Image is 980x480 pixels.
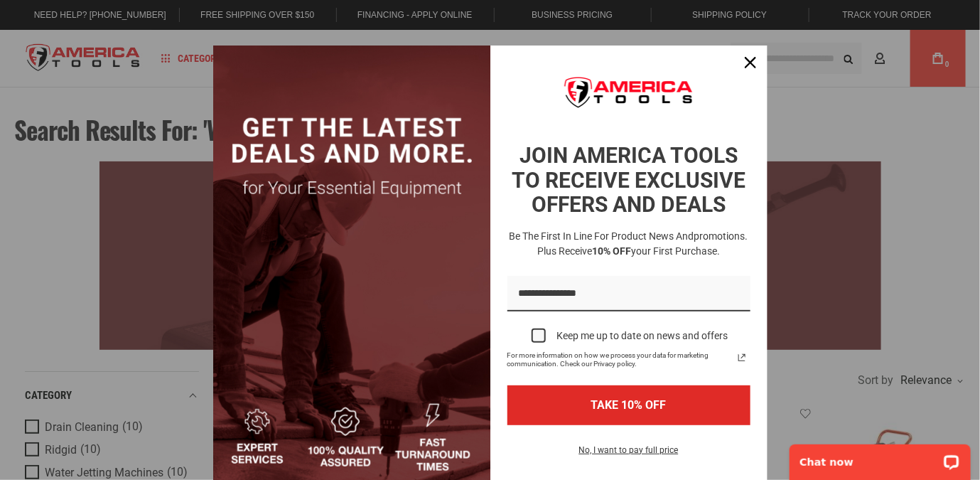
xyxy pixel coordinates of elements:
[780,435,980,480] iframe: LiveChat chat widget
[733,46,768,80] button: Close
[733,349,750,366] svg: link icon
[568,442,690,466] button: No, I want to pay full price
[537,230,748,257] span: promotions. Plus receive your first purchase.
[507,351,733,368] span: For more information on how we process your data for marketing communication. Check our Privacy p...
[507,276,750,312] input: Email field
[745,57,756,68] svg: close icon
[505,229,753,259] h3: Be the first in line for product news and
[557,330,728,342] div: Keep me up to date on news and offers
[507,385,750,425] button: TAKE 10% OFF
[512,143,745,217] strong: JOIN AMERICA TOOLS TO RECEIVE EXCLUSIVE OFFERS AND DEALS
[592,245,631,257] strong: 10% OFF
[733,349,750,366] a: Read our Privacy Policy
